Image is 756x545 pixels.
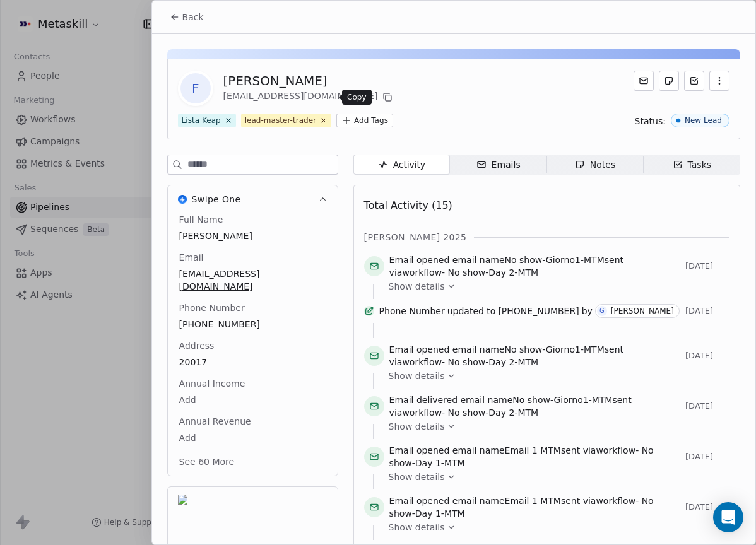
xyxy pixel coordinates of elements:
a: Show details [389,370,721,382]
span: Show details [389,370,445,382]
span: F [180,73,211,103]
span: Full Name [177,213,226,226]
span: email name sent via workflow - [389,444,680,469]
button: Swipe OneSwipe One [168,185,338,213]
img: Swipe One [178,195,187,204]
span: [DATE] [685,351,729,361]
span: Email opened [389,255,450,265]
span: Phone Number [177,302,247,314]
span: Email 1 MTM [505,496,561,506]
button: Back [162,6,211,28]
a: Show details [389,521,721,534]
a: Show details [389,280,721,293]
span: email name sent via workflow - [389,254,680,279]
p: Copy [347,92,367,102]
div: Tasks [673,158,712,172]
span: Add [179,431,326,444]
span: No show-Day 2-MTM [448,357,539,367]
span: Annual Income [177,377,248,390]
div: [EMAIL_ADDRESS][DOMAIN_NAME] [223,90,396,105]
span: [DATE] [685,261,729,271]
span: No show-Day 2-MTM [448,407,539,418]
span: email name sent via workflow - [389,343,680,368]
div: lead-master-trader [245,115,316,126]
span: Total Activity (15) [364,199,452,211]
span: Status: [635,115,666,127]
span: [DATE] [685,502,729,512]
span: Show details [389,471,445,483]
span: Swipe One [192,193,241,206]
div: Lista Keap [182,115,221,126]
span: Show details [389,420,445,433]
span: email name sent via workflow - [389,495,680,520]
span: No show-Giorno1-MTM [505,344,605,355]
div: G [599,306,605,316]
span: [DATE] [685,306,729,316]
span: 20017 [179,356,326,368]
span: Show details [389,521,445,534]
span: No show-Giorno1-MTM [512,395,612,405]
span: Show details [389,280,445,293]
span: email name sent via workflow - [389,394,680,419]
button: See 60 More [172,450,242,473]
div: New Lead [685,116,722,125]
span: Back [182,11,204,23]
span: Email opened [389,445,450,455]
span: Email opened [389,496,450,506]
span: Email delivered [389,395,458,405]
a: Show details [389,420,721,433]
span: Add [179,394,326,406]
span: [PERSON_NAME] [179,230,326,242]
span: [DATE] [685,452,729,462]
div: [PERSON_NAME] [223,72,396,90]
span: Email opened [389,344,450,355]
span: Address [177,339,217,352]
span: [PERSON_NAME] 2025 [364,231,467,243]
span: [DATE] [685,401,729,411]
div: Emails [476,158,521,172]
span: Email 1 MTM [505,445,561,455]
span: No show-Day 2-MTM [448,267,539,278]
span: No show-Giorno1-MTM [505,255,605,265]
div: Swipe OneSwipe One [168,213,338,476]
a: Show details [389,471,721,483]
span: [PHONE_NUMBER] [179,318,326,331]
span: Annual Revenue [177,415,254,428]
button: Add Tags [336,114,393,127]
div: Notes [575,158,615,172]
span: Phone Number [379,305,445,317]
span: by [582,305,593,317]
span: Email [177,251,206,264]
span: [PHONE_NUMBER] [498,305,579,317]
span: updated to [447,305,496,317]
span: [EMAIL_ADDRESS][DOMAIN_NAME] [179,267,326,293]
div: Open Intercom Messenger [713,502,743,532]
div: [PERSON_NAME] [611,307,674,315]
